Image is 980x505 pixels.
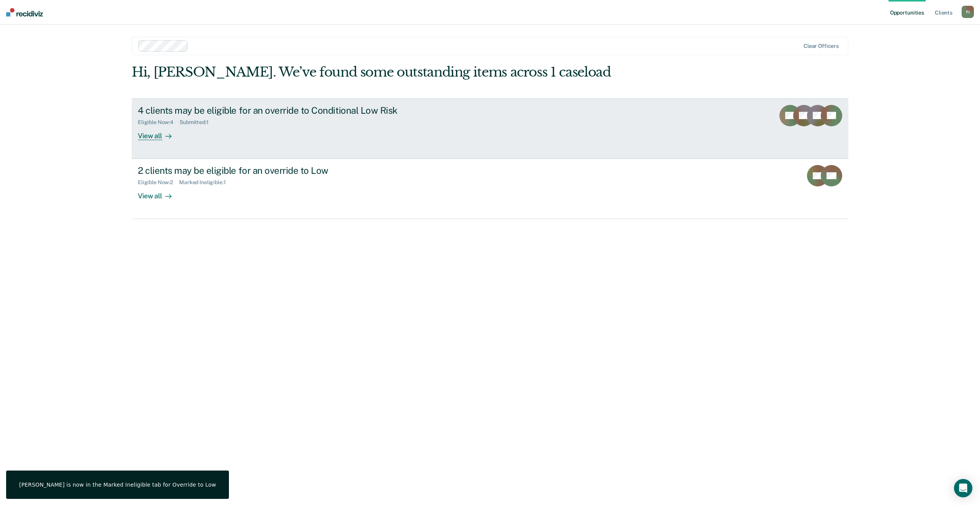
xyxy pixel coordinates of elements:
[132,64,705,80] div: Hi, [PERSON_NAME]. We’ve found some outstanding items across 1 caseload
[138,119,180,126] div: Eligible Now : 4
[6,8,43,16] img: Recidiviz
[962,6,974,18] div: P J
[180,119,215,126] div: Submitted : 1
[138,165,407,176] div: 2 clients may be eligible for an override to Low
[19,481,216,488] div: [PERSON_NAME] is now in the Marked Ineligible tab for Override to Low
[138,125,181,140] div: View all
[138,186,181,201] div: View all
[954,479,972,497] div: Open Intercom Messenger
[132,159,848,219] a: 2 clients may be eligible for an override to LowEligible Now:2Marked Ineligible:1View all
[132,98,848,159] a: 4 clients may be eligible for an override to Conditional Low RiskEligible Now:4Submitted:1View all
[179,179,232,186] div: Marked Ineligible : 1
[962,6,974,18] button: PJ
[138,105,407,116] div: 4 clients may be eligible for an override to Conditional Low Risk
[804,43,839,49] div: Clear officers
[138,179,179,186] div: Eligible Now : 2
